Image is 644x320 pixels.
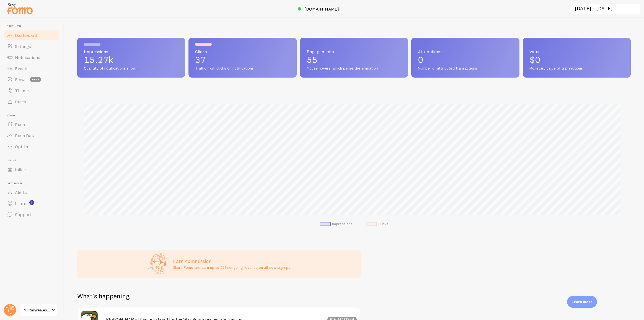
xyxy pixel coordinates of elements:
span: Support [15,212,31,217]
span: Rules [15,99,26,104]
span: Flows [15,77,27,82]
span: Traffic from clicks on notifications [195,66,290,71]
a: Inline [3,164,60,175]
a: Notifications [3,52,60,63]
span: Impressions [84,49,179,54]
span: $0 [529,54,540,65]
h2: What's happening [77,292,130,300]
span: Pop-ups [7,24,60,28]
p: 37 [195,55,290,64]
span: Events [15,66,29,71]
span: Notifications [15,55,40,60]
span: Militaryrealestateinvest [24,307,50,313]
a: Flows beta [3,74,60,85]
span: Inline [7,159,60,162]
li: Clicks [366,222,389,227]
a: Settings [3,41,60,52]
span: Push [15,122,25,127]
li: Impressions [320,222,353,227]
a: Alerts [3,187,60,198]
p: Share Fomo and earn up to 25% ongoing revenue on all new signups [173,265,290,270]
span: Mouse hovers, which pause the animation [307,66,401,71]
p: 15.27k [84,55,179,64]
a: Theme [3,85,60,96]
span: Opt-In [15,144,28,149]
span: Value [529,49,624,54]
a: Push Data [3,130,60,141]
span: Quantity of notifications shown [84,66,179,71]
span: beta [30,77,41,82]
a: Learn [3,198,60,209]
img: fomo-relay-logo-orange.svg [6,1,33,16]
span: Get Help [7,182,60,185]
p: Learn more [571,299,593,304]
span: Attributions [418,49,513,54]
a: Push [3,119,60,130]
span: Inline [15,167,26,172]
div: Learn more [567,296,597,308]
span: Theme [15,88,29,93]
span: Clicks [195,49,290,54]
a: Dashboard [3,30,60,41]
a: Opt-In [3,141,60,152]
svg: <p>Watch New Feature Tutorials!</p> [29,200,34,205]
a: Militaryrealestateinvest [20,303,57,317]
a: Events [3,63,60,74]
h3: Earn commission [173,258,290,264]
p: 55 [307,55,401,64]
span: Settings [15,43,31,49]
span: Alerts [15,190,27,195]
span: Monetary value of transactions [529,66,624,71]
a: Support [3,209,60,220]
span: Dashboard [15,32,37,38]
span: Engagements [307,49,401,54]
span: Push Data [15,133,36,138]
span: Push [7,114,60,117]
p: 0 [418,55,513,64]
span: Number of attributed transactions [418,66,513,71]
span: Learn [15,201,26,206]
a: Rules [3,96,60,107]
